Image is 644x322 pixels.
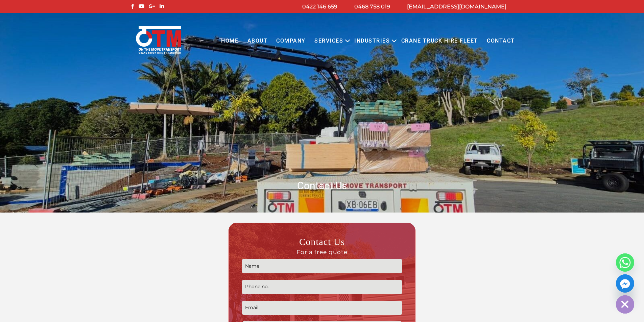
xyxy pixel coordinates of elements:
[242,248,402,256] span: For a free quote
[242,280,402,294] input: Phone no.
[482,32,519,50] a: Contact
[350,32,394,50] a: Industries
[129,179,515,192] h1: Contact Us
[616,253,634,272] a: Whatsapp
[242,259,402,273] input: Name
[616,274,634,293] a: Facebook_Messenger
[310,32,348,50] a: Services
[217,32,243,50] a: Home
[135,25,183,54] img: Otmtransport
[272,32,310,50] a: COMPANY
[242,301,402,315] input: Email
[407,3,506,10] a: [EMAIL_ADDRESS][DOMAIN_NAME]
[397,32,482,50] a: Crane Truck Hire Fleet
[302,3,337,10] a: 0422 146 659
[354,3,390,10] a: 0468 758 019
[243,32,272,50] a: About
[242,236,402,255] h3: Contact Us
